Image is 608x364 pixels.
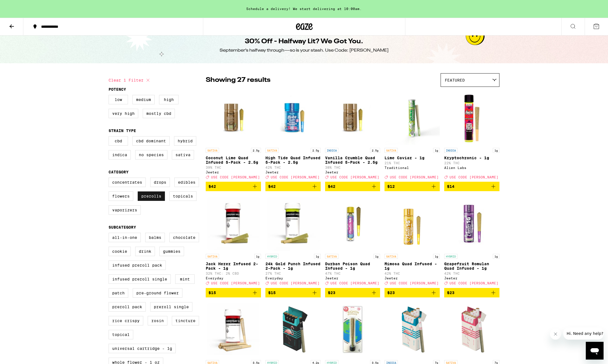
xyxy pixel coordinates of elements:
p: SATIVA [206,254,219,259]
label: Universal Cartridge - 1g [109,344,176,353]
p: Showing 27 results [206,75,270,85]
iframe: Close message [550,328,561,340]
button: Add to bag [325,182,380,191]
span: USE CODE [PERSON_NAME] [390,282,439,285]
img: Jeeter - Vanilla Crumble Quad Infused 5-Pack - 2.5g [325,90,380,145]
p: 27% THC [265,272,321,275]
p: 2.5g [370,148,380,153]
label: CBD Dominant [132,136,170,146]
p: Kryptochronic - 1g [444,156,499,160]
p: 32% THC: 2% CBD [206,272,261,275]
label: Gummies [159,247,184,256]
p: 39% THC [206,166,261,169]
label: Infused Preroll Single [109,274,171,284]
p: 1g [373,254,380,259]
p: Vanilla Crumble Quad Infused 5-Pack - 2.5g [325,156,380,165]
p: 38% THC [325,166,380,169]
p: 47% THC [325,272,380,275]
img: Everyday - 24k Gold Punch Infused 2-Pack - 1g [265,196,321,251]
img: Birdies - Classic Indica 10-Pack - 7g [385,302,440,357]
p: 1g [433,148,440,153]
div: Jeeter [206,170,261,174]
p: 42% THC [265,166,321,169]
p: 21% THC [385,161,440,165]
label: CBD [109,136,128,146]
label: Preroll Pack [109,302,146,312]
img: Jeeter - High Tide Quad Infused 5-Pack - 2.5g [265,90,321,145]
span: $23 [447,290,454,295]
span: USE CODE [PERSON_NAME] [330,282,379,285]
span: USE CODE [PERSON_NAME] [330,175,379,179]
iframe: Button to launch messaging window [586,342,604,360]
label: Patch [109,288,128,298]
p: HYBRID [444,254,458,259]
label: Hybrid [174,136,196,146]
label: Vaporizers [109,205,141,215]
p: 22% THC [444,161,499,165]
button: Add to bag [206,182,261,191]
label: Infused Preroll Pack [109,261,166,270]
button: Add to bag [385,288,440,297]
p: SATIVA [206,148,219,153]
iframe: Message from company [563,327,604,340]
legend: Category [109,170,129,174]
div: Everyday [206,276,261,280]
img: Everyday - Jack Herer Infused 2-Pack - 1g [206,196,261,251]
p: 42% THC [385,272,440,275]
a: Open page for 24k Gold Punch Infused 2-Pack - 1g from Everyday [265,196,321,288]
a: Open page for Coconut Lime Quad Infused 5-Pack - 2.5g from Jeeter [206,90,261,182]
p: SATIVA [385,254,398,259]
p: 1g [433,254,440,259]
img: Jeeter - Durban Poison Quad Infused - 1g [325,196,380,251]
img: Froot - The Eighth Wonder Infused - 3.5g [325,302,380,357]
label: Tincture [172,316,199,325]
a: Open page for Mimosa Quad Infused - 1g from Jeeter [385,196,440,288]
span: USE CODE [PERSON_NAME] [271,175,320,179]
button: Add to bag [325,288,380,297]
label: Mint [175,274,195,284]
a: Open page for Jack Herer Infused 2-Pack - 1g from Everyday [206,196,261,288]
img: Jeeter - Coconut Lime Quad Infused 5-Pack - 2.5g [206,90,261,145]
span: USE CODE [PERSON_NAME] [390,175,439,179]
label: No Species [135,150,167,160]
p: Mimosa Quad Infused - 1g [385,262,440,271]
span: USE CODE [PERSON_NAME] [211,175,260,179]
label: Edibles [174,178,199,187]
label: Sativa [172,150,194,160]
label: Rice Crispy [109,316,143,325]
span: Featured [445,78,465,82]
label: Prerolls [138,191,165,201]
span: USE CODE [PERSON_NAME] [211,282,260,285]
label: Topical [109,330,133,339]
p: SATIVA [265,148,279,153]
label: Rosin [148,316,167,325]
span: USE CODE [PERSON_NAME] [271,282,320,285]
label: Drink [135,247,155,256]
p: INDICA [325,148,338,153]
span: $23 [328,290,335,295]
div: Jeeter [265,170,321,174]
span: $15 [268,290,276,295]
legend: Potency [109,87,126,92]
div: September’s halfway through—so is your stash. Use Code: [PERSON_NAME] [220,47,389,54]
button: Clear 1 filter [109,73,151,87]
p: 2.5g [251,148,261,153]
a: Open page for Lime Caviar - 1g from Traditional [385,90,440,182]
label: Indica [109,150,131,160]
label: High [159,95,179,104]
span: $42 [328,184,335,189]
a: Open page for High Tide Quad Infused 5-Pack - 2.5g from Jeeter [265,90,321,182]
p: 1g [493,148,499,153]
span: $42 [268,184,276,189]
span: USE CODE [PERSON_NAME] [449,175,498,179]
div: Jeeter [325,170,380,174]
label: Low [109,95,128,104]
p: 2.5g [311,148,321,153]
div: Jeeter [444,276,499,280]
button: Add to bag [444,182,499,191]
p: Jack Herer Infused 2-Pack - 1g [206,262,261,271]
span: $14 [447,184,454,189]
label: Pre-ground Flower [133,288,182,298]
a: Open page for Kryptochronic - 1g from Alien Labs [444,90,499,182]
